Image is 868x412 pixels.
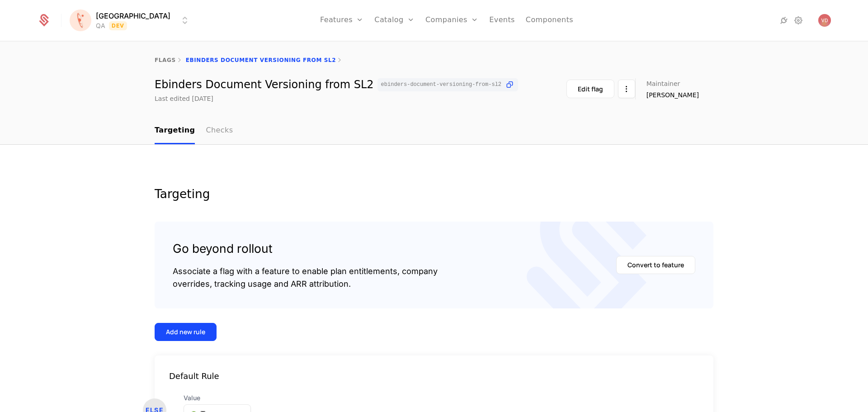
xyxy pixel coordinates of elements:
[793,15,804,26] a: Settings
[173,265,438,290] div: Associate a flag with a feature to enable plan entitlements, company overrides, tracking usage an...
[155,57,176,63] a: flags
[618,80,635,98] button: Select action
[72,10,190,30] button: Select environment
[818,14,831,27] button: Open user button
[578,85,603,94] div: Edit flag
[70,9,91,31] img: Florence
[173,240,438,258] div: Go beyond rollout
[155,188,713,200] div: Targeting
[155,118,713,144] nav: Main
[96,21,105,30] div: QA
[109,21,127,30] span: Dev
[155,78,518,91] div: Ebinders Document Versioning from SL2
[155,94,213,103] div: Last edited [DATE]
[818,14,831,27] img: Vasilije Dolic
[155,118,195,144] a: Targeting
[184,393,251,403] span: Value
[155,323,217,341] button: Add new rule
[96,10,170,21] span: [GEOGRAPHIC_DATA]
[646,90,699,99] span: [PERSON_NAME]
[155,370,713,383] div: Default Rule
[155,118,233,144] ul: Choose Sub Page
[646,81,680,87] span: Maintainer
[566,80,614,98] button: Edit flag
[778,15,789,26] a: Integrations
[381,82,501,87] span: ebinders-document-versioning-from-sl2
[206,118,233,144] a: Checks
[616,256,695,274] button: Convert to feature
[166,327,205,336] div: Add new rule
